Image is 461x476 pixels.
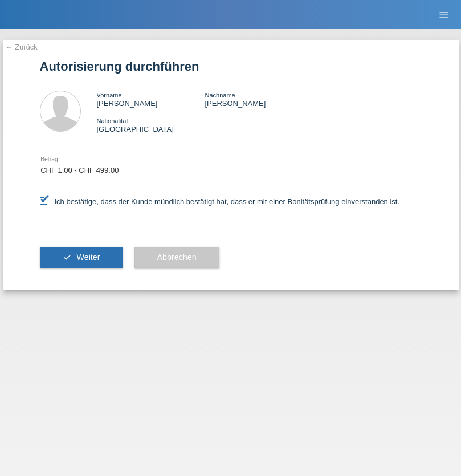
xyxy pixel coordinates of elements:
[6,43,38,51] a: ← Zurück
[40,247,123,268] button: check Weiter
[438,9,450,21] i: menu
[157,253,197,262] span: Abbrechen
[63,253,72,262] i: check
[433,11,455,18] a: menu
[40,59,422,74] h1: Autorisierung durchführen
[97,116,205,133] div: [GEOGRAPHIC_DATA]
[97,91,205,108] div: [PERSON_NAME]
[40,197,400,206] label: Ich bestätige, dass der Kunde mündlich bestätigt hat, dass er mit einer Bonitätsprüfung einversta...
[205,92,235,99] span: Nachname
[97,117,128,124] span: Nationalität
[97,92,122,99] span: Vorname
[134,247,219,268] button: Abbrechen
[76,253,100,262] span: Weiter
[205,91,313,108] div: [PERSON_NAME]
